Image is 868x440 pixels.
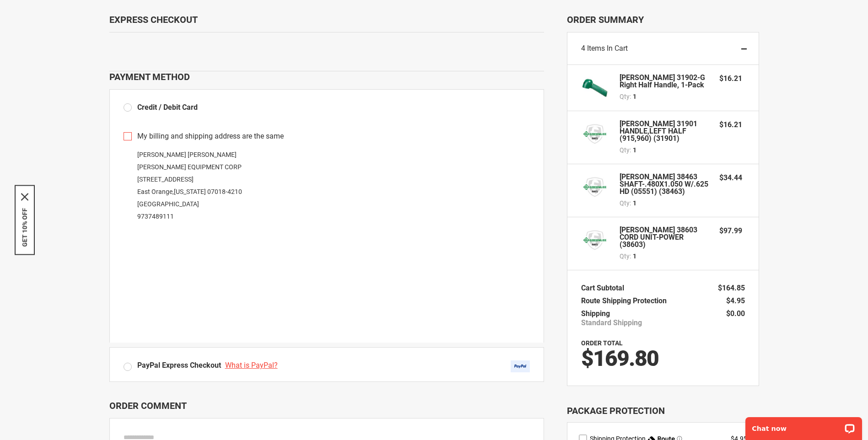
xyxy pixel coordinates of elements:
p: Order Comment [109,400,544,411]
span: Qty [620,93,630,100]
button: Close [21,193,28,201]
span: Qty [620,199,630,207]
span: $169.80 [581,345,658,371]
span: $16.21 [719,120,742,129]
span: $4.95 [726,296,745,305]
th: Cart Subtotal [581,282,629,295]
button: GET 10% OFF [21,208,28,247]
strong: [PERSON_NAME] 31901 HANDLE,LEFT HALF (915,960) (31901) [620,120,711,142]
span: $16.21 [719,74,742,83]
span: 1 [633,252,636,261]
span: Qty [620,146,630,154]
span: Standard Shipping [581,318,642,327]
span: PayPal Express Checkout [137,361,221,370]
span: 1 [633,145,636,155]
img: Greenlee 38603 CORD UNIT-POWER (38603) [581,226,609,254]
span: 1 [633,199,636,208]
span: $34.44 [719,173,742,182]
th: Route Shipping Protection [581,295,671,307]
span: $97.99 [719,226,742,235]
a: What is PayPal? [225,361,280,370]
span: Items in Cart [587,44,628,53]
span: Express Checkout [109,14,198,25]
a: 9737489111 [137,213,174,220]
strong: [PERSON_NAME] 38463 SHAFT-.480X1.050 W/.625 HD (05551) (38463) [620,173,711,195]
iframe: Secure payment input frame [122,225,532,343]
span: Credit / Debit Card [137,103,198,112]
svg: close icon [21,193,28,201]
span: $0.00 [726,309,745,318]
span: What is PayPal? [225,361,278,370]
img: Greenlee 31901 HANDLE,LEFT HALF (915,960) (31901) [581,120,609,148]
img: Greenlee 31902-G Right Half Handle, 1-Pack [581,74,609,102]
span: 1 [633,92,636,101]
strong: [PERSON_NAME] 38603 CORD UNIT-POWER (38603) [620,226,711,248]
div: [PERSON_NAME] [PERSON_NAME] [PERSON_NAME] EQUIPMENT CORP [STREET_ADDRESS] East Orange , 07018-421... [124,149,530,223]
iframe: Secure express checkout frame [108,35,546,62]
span: 4 [581,44,585,53]
span: Shipping [581,309,610,318]
div: Package Protection [567,404,759,418]
span: Qty [620,252,630,260]
strong: [PERSON_NAME] 31902-G Right Half Handle, 1-Pack [620,74,711,89]
div: Payment Method [109,71,544,82]
span: $164.85 [718,284,745,292]
iframe: LiveChat chat widget [739,411,868,440]
strong: Order Total [581,339,623,347]
img: Greenlee 38463 SHAFT-.480X1.050 W/.625 HD (05551) (38463) [581,173,609,201]
span: [US_STATE] [174,188,206,195]
span: My billing and shipping address are the same [137,131,284,142]
img: Acceptance Mark [511,360,530,372]
span: Order Summary [567,14,759,25]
